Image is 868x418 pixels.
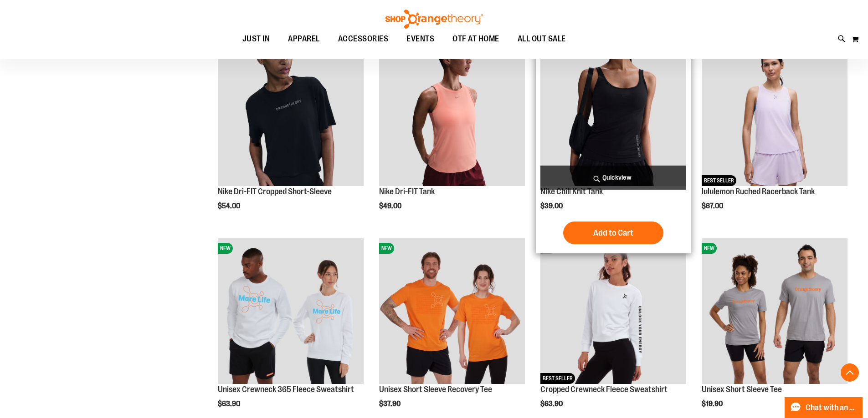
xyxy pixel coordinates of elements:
img: Cropped Crewneck Fleece Sweatshirt [540,238,686,384]
span: ACCESSORIES [338,29,389,49]
a: Unisex Short Sleeve TeeNEW [702,238,847,385]
span: BEST SELLER [540,373,575,384]
span: $67.00 [702,202,724,210]
span: Add to Cart [593,228,633,238]
img: Unisex Crewneck 365 Fleece Sweatshirt [218,238,364,384]
div: product [536,36,691,253]
button: Add to Cart [563,222,663,244]
a: Unisex Crewneck 365 Fleece SweatshirtNEW [218,238,364,385]
a: Nike Dri-FIT Cropped Short-SleeveNEW [218,40,364,187]
img: Unisex Short Sleeve Recovery Tee [379,238,525,384]
span: $39.00 [540,202,564,210]
button: Back To Top [841,363,859,382]
span: OTF AT HOME [452,29,499,49]
span: NEW [218,243,233,254]
span: $63.90 [540,400,564,408]
div: product [375,36,529,233]
span: $37.90 [379,400,402,408]
img: Nike Dri-FIT Cropped Short-Sleeve [218,40,364,186]
a: Unisex Crewneck 365 Fleece Sweatshirt [218,385,354,394]
div: product [697,36,852,233]
span: JUST IN [242,29,270,49]
span: BEST SELLER [702,175,736,186]
span: $54.00 [218,202,241,210]
a: Nike Chill Knit Tank [540,187,603,196]
span: ALL OUT SALE [518,29,566,49]
a: lululemon Ruched Racerback TankNEWBEST SELLER [702,40,847,187]
span: EVENTS [406,29,434,49]
a: Nike Dri-FIT TankNEW [379,40,525,187]
a: Cropped Crewneck Fleece Sweatshirt [540,385,668,394]
span: $63.90 [218,400,241,408]
span: APPAREL [288,29,320,49]
img: Shop Orangetheory [384,10,484,29]
a: Unisex Short Sleeve Recovery TeeNEW [379,238,525,385]
a: Quickview [540,166,686,190]
img: Unisex Short Sleeve Tee [702,238,847,384]
a: lululemon Ruched Racerback Tank [702,187,815,196]
a: Unisex Short Sleeve Tee [702,385,782,394]
span: NEW [379,243,394,254]
img: Nike Dri-FIT Tank [379,40,525,186]
a: Nike Dri-FIT Tank [379,187,435,196]
img: Nike Chill Knit Tank [540,40,686,186]
a: Cropped Crewneck Fleece SweatshirtNEWBEST SELLER [540,238,686,385]
span: NEW [702,243,717,254]
button: Chat with an Expert [785,397,863,418]
span: $19.90 [702,400,724,408]
span: $49.00 [379,202,403,210]
div: product [213,36,368,233]
a: Nike Dri-FIT Cropped Short-Sleeve [218,187,332,196]
a: Nike Chill Knit TankNEW [540,40,686,187]
span: Chat with an Expert [806,403,857,412]
a: Unisex Short Sleeve Recovery Tee [379,385,492,394]
img: lululemon Ruched Racerback Tank [702,40,847,186]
